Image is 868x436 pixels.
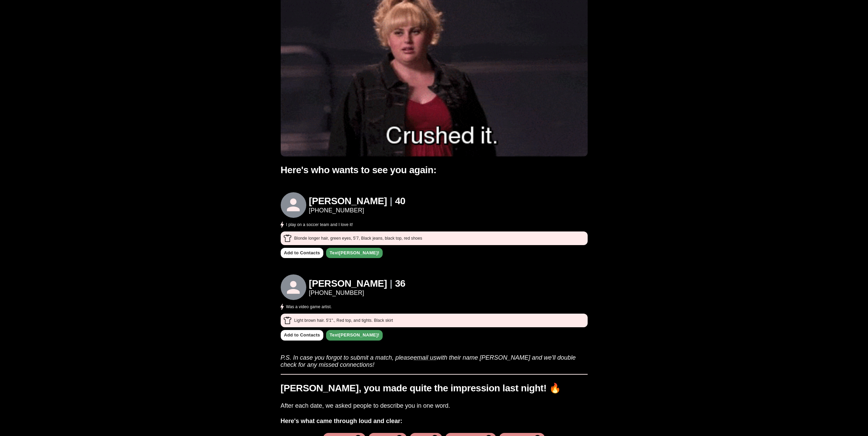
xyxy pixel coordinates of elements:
[281,418,588,425] h3: Here's what came through loud and clear:
[395,278,405,289] h1: 36
[281,402,588,409] h3: After each date, we asked people to describe you in one word.
[281,330,324,341] a: Add to Contacts
[309,278,387,289] h1: [PERSON_NAME]
[413,354,436,361] a: email us
[281,383,588,394] h1: [PERSON_NAME], you made quite the impression last night! 🔥
[395,196,405,207] h1: 40
[309,196,387,207] h1: [PERSON_NAME]
[390,278,392,289] h1: |
[309,289,406,297] a: [PHONE_NUMBER]
[294,235,422,241] p: Blonde longer hair, green eyes, 5’7 , Black jeans, black top, red shoes
[326,248,383,258] a: Text[PERSON_NAME]!
[286,304,332,310] p: Was a video game artist.
[390,196,392,207] h1: |
[281,165,588,176] h1: Here's who wants to see you again:
[309,207,406,214] a: [PHONE_NUMBER]
[281,248,324,258] a: Add to Contacts
[294,317,393,324] p: Light brown hair. 5'1". , Red top, and tights. Black skirt
[326,330,383,341] a: Text[PERSON_NAME]!
[286,222,353,228] p: I play on a soccer team and I love it!
[281,354,576,368] i: P.S. In case you forgot to submit a match, please with their name [PERSON_NAME] and we'll double ...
